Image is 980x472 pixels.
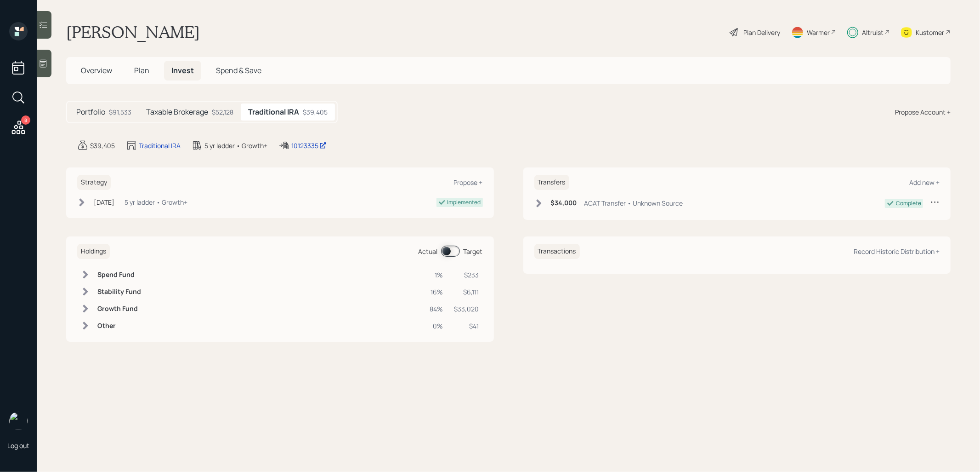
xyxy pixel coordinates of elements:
[146,108,208,116] h5: Taxable Brokerage
[81,65,112,75] span: Overview
[896,199,921,207] div: Complete
[534,244,580,259] h6: Transactions
[97,322,141,330] h6: Other
[909,178,940,187] div: Add new +
[109,107,131,117] div: $91,533
[134,65,149,75] span: Plan
[895,107,951,117] div: Propose Account +
[7,441,29,450] div: Log out
[9,412,28,430] img: treva-nostdahl-headshot.png
[862,28,884,37] div: Altruist
[448,198,481,207] div: Implemented
[430,287,443,297] div: 16%
[303,107,328,117] div: $39,405
[430,270,443,280] div: 1%
[94,197,114,207] div: [DATE]
[21,115,30,125] div: 8
[77,244,110,259] h6: Holdings
[854,247,940,256] div: Record Historic Distribution +
[807,28,830,37] div: Warmer
[454,287,479,297] div: $6,111
[216,65,261,75] span: Spend & Save
[419,247,438,256] div: Actual
[454,178,483,187] div: Propose +
[66,22,200,42] h1: [PERSON_NAME]
[743,28,780,37] div: Plan Delivery
[125,197,187,207] div: 5 yr ladder • Growth+
[454,270,479,280] div: $233
[584,198,683,208] div: ACAT Transfer • Unknown Source
[430,304,443,314] div: 84%
[534,175,569,190] h6: Transfers
[76,108,105,116] h5: Portfolio
[212,107,233,117] div: $52,128
[248,108,299,116] h5: Traditional IRA
[139,141,181,150] div: Traditional IRA
[77,175,111,190] h6: Strategy
[430,321,443,331] div: 0%
[97,271,141,279] h6: Spend Fund
[97,288,141,296] h6: Stability Fund
[171,65,194,75] span: Invest
[90,141,115,150] div: $39,405
[204,141,267,150] div: 5 yr ladder • Growth+
[454,304,479,314] div: $33,020
[454,321,479,331] div: $41
[291,141,327,150] div: 10123335
[916,28,944,37] div: Kustomer
[464,247,483,256] div: Target
[97,305,141,313] h6: Growth Fund
[551,199,577,207] h6: $34,000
